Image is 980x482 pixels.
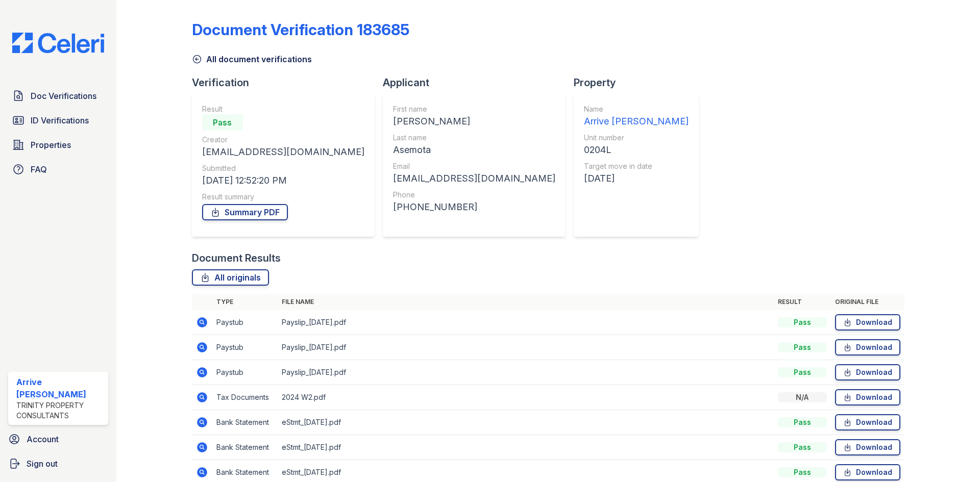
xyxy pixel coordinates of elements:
[278,410,774,435] td: eStmt_[DATE].pdf
[31,90,96,102] span: Doc Verifications
[278,310,774,335] td: Payslip_[DATE].pdf
[393,143,555,157] div: Asemota
[278,335,774,360] td: Payslip_[DATE].pdf
[31,139,71,151] span: Properties
[212,335,278,360] td: Paystub
[278,435,774,460] td: eStmt_[DATE].pdf
[835,364,900,380] a: Download
[778,367,827,377] div: Pass
[778,417,827,427] div: Pass
[202,135,364,145] div: Creator
[778,317,827,327] div: Pass
[4,429,112,449] a: Account
[212,435,278,460] td: Bank Statement
[16,376,104,400] div: Arrive [PERSON_NAME]
[192,20,409,39] div: Document Verification 183685
[584,161,689,171] div: Target move in date
[8,110,108,131] a: ID Verifications
[212,310,278,335] td: Paystub
[4,453,112,474] a: Sign out
[8,86,108,106] a: Doc Verifications
[835,389,900,405] a: Download
[8,159,108,180] a: FAQ
[383,75,574,90] div: Applicant
[202,192,364,202] div: Result summary
[778,392,827,402] div: N/A
[393,200,555,214] div: [PHONE_NUMBER]
[778,342,827,352] div: Pass
[584,143,689,157] div: 0204L
[278,294,774,310] th: File name
[574,75,707,90] div: Property
[278,360,774,385] td: Payslip_[DATE].pdf
[835,414,900,430] a: Download
[8,135,108,155] a: Properties
[835,314,900,331] a: Download
[278,385,774,410] td: 2024 W2.pdf
[584,133,689,143] div: Unit number
[393,104,555,114] div: First name
[393,171,555,186] div: [EMAIL_ADDRESS][DOMAIN_NAME]
[202,104,364,114] div: Result
[192,53,312,65] a: All document verifications
[393,190,555,200] div: Phone
[212,410,278,435] td: Bank Statement
[27,458,58,470] span: Sign out
[202,204,288,220] a: Summary PDF
[835,439,900,455] a: Download
[584,114,689,129] div: Arrive [PERSON_NAME]
[192,251,281,265] div: Document Results
[202,145,364,159] div: [EMAIL_ADDRESS][DOMAIN_NAME]
[212,294,278,310] th: Type
[774,294,831,310] th: Result
[778,467,827,477] div: Pass
[831,294,904,310] th: Original file
[192,269,269,286] a: All originals
[835,464,900,480] a: Download
[778,442,827,452] div: Pass
[393,161,555,171] div: Email
[584,104,689,129] a: Name Arrive [PERSON_NAME]
[584,104,689,114] div: Name
[393,133,555,143] div: Last name
[835,339,900,356] a: Download
[31,114,89,126] span: ID Verifications
[212,385,278,410] td: Tax Documents
[584,171,689,186] div: [DATE]
[16,400,104,421] div: Trinity Property Consultants
[202,163,364,173] div: Submitted
[27,433,59,445] span: Account
[393,114,555,129] div: [PERSON_NAME]
[202,114,243,131] div: Pass
[202,173,364,188] div: [DATE] 12:52:20 PM
[212,360,278,385] td: Paystub
[4,33,112,53] img: CE_Logo_Blue-a8612792a0a2168367f1c8372b55b34899dd931a85d93a1a3d3e32e68fde9ad4.png
[31,163,47,175] span: FAQ
[192,75,383,90] div: Verification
